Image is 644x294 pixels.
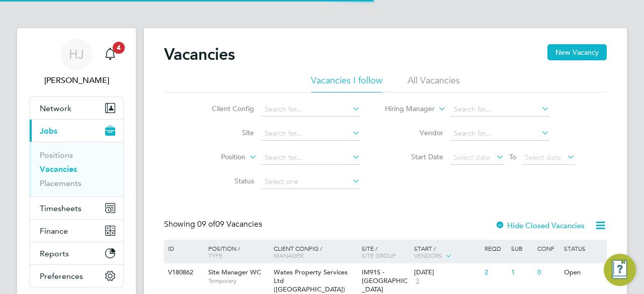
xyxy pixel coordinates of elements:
a: Placements [40,178,82,188]
span: Site Group [362,251,396,259]
button: Preferences [30,265,123,287]
span: Temporary [208,277,269,285]
li: All Vacancies [408,74,460,92]
div: ID [166,240,201,257]
span: Select date [454,153,490,162]
button: Reports [30,242,123,264]
span: Jobs [40,126,57,136]
span: 4 [113,42,125,54]
label: Hiring Manager [377,104,435,114]
input: Search for... [261,103,360,117]
div: 0 [535,263,561,282]
label: Hide Closed Vacancies [495,221,585,230]
a: Vacancies [40,164,77,174]
span: Site Manager WC [208,268,261,276]
span: Vendors [414,251,442,259]
input: Select one [261,175,360,189]
span: 3 [414,277,421,285]
button: New Vacancy [547,44,607,60]
a: 4 [100,38,120,70]
span: Finance [40,226,68,236]
button: Jobs [30,120,123,142]
label: Position [188,152,246,162]
div: Position / [201,240,271,264]
div: Start / [412,240,482,265]
div: Client Config / [271,240,359,264]
h2: Vacancies [164,44,235,64]
label: Start Date [385,152,443,161]
a: HJ[PERSON_NAME] [29,38,124,86]
span: HJ [69,48,84,61]
div: Reqd [482,240,508,257]
div: Open [561,263,605,282]
label: Vendor [385,128,443,137]
label: Client Config [196,104,254,113]
button: Engage Resource Center [604,254,636,286]
div: [DATE] [414,268,479,277]
div: Sub [509,240,535,257]
button: Timesheets [30,197,123,219]
input: Search for... [450,127,549,141]
label: Site [196,128,254,137]
span: Select date [525,153,561,162]
div: 2 [482,263,508,282]
li: Vacancies I follow [311,74,382,92]
span: Type [208,251,222,259]
button: Finance [30,220,123,242]
input: Search for... [261,127,360,141]
span: Manager [274,251,303,259]
a: Positions [40,150,73,160]
button: Network [30,97,123,119]
div: Status [561,240,605,257]
span: To [506,150,519,163]
span: Network [40,104,71,113]
div: Conf [535,240,561,257]
span: Wates Property Services Ltd ([GEOGRAPHIC_DATA]) [274,268,348,293]
span: Holly Jones [29,74,124,86]
span: Reports [40,249,69,258]
span: Preferences [40,271,83,281]
div: Showing [164,219,264,230]
span: Timesheets [40,204,82,213]
div: Jobs [30,142,123,197]
span: 09 Vacancies [197,219,262,229]
div: V180862 [166,263,201,282]
input: Search for... [450,103,549,117]
span: 09 of [197,219,215,229]
div: 1 [509,263,535,282]
label: Status [196,176,254,185]
div: Site / [359,240,412,264]
input: Search for... [261,151,360,165]
span: IM91S - [GEOGRAPHIC_DATA] [362,268,408,293]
